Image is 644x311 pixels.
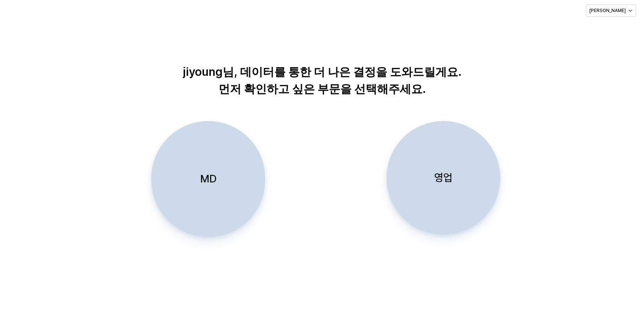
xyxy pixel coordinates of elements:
[586,5,636,17] button: [PERSON_NAME]
[129,63,516,97] p: jiyoung님, 데이터를 통한 더 나은 결정을 도와드릴게요. 먼저 확인하고 싶은 부문을 선택해주세요.
[386,121,500,235] button: 영업
[151,121,265,237] button: MD
[589,8,626,14] p: [PERSON_NAME]
[200,172,217,186] p: MD
[434,171,452,185] p: 영업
